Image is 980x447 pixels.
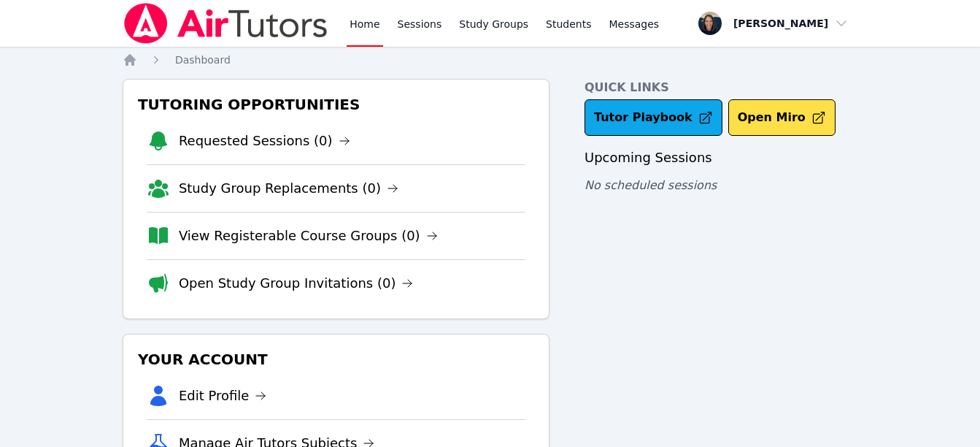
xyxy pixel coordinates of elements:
[584,99,722,136] a: Tutor Playbook
[584,79,857,96] h4: Quick Links
[175,53,231,67] a: Dashboard
[175,54,231,66] span: Dashboard
[179,386,267,406] a: Edit Profile
[609,17,660,31] span: Messages
[179,178,398,199] a: Study Group Replacements (0)
[584,148,857,168] h3: Upcoming Sessions
[179,226,438,246] a: View Registerable Course Groups (0)
[179,273,414,294] a: Open Study Group Invitations (0)
[123,3,329,44] img: Air Tutors
[135,346,537,372] h3: Your Account
[728,99,836,136] button: Open Miro
[179,131,350,151] a: Requested Sessions (0)
[123,53,857,67] nav: Breadcrumb
[135,91,537,118] h3: Tutoring Opportunities
[584,178,717,192] span: No scheduled sessions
